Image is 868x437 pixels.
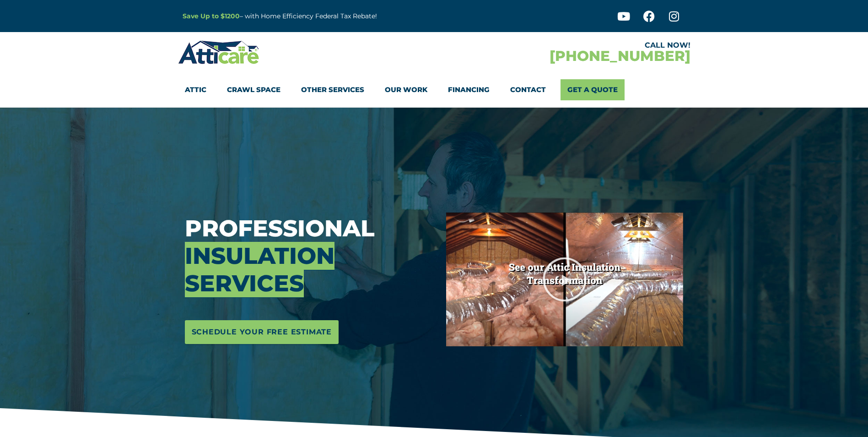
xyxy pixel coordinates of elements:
[510,79,546,100] a: Contact
[185,79,206,100] a: Attic
[448,79,490,100] a: Financing
[301,79,364,100] a: Other Services
[434,42,690,49] div: CALL NOW!
[185,79,684,100] nav: Menu
[542,257,588,302] div: Play Video
[185,242,334,297] span: Insulation Services
[561,79,625,100] a: Get A Quote
[183,11,479,22] p: – with Home Efficiency Federal Tax Rebate!
[227,79,280,100] a: Crawl Space
[385,79,427,100] a: Our Work
[183,12,240,20] a: Save Up to $1200
[192,325,332,339] span: Schedule Your Free Estimate
[185,215,433,297] h3: Professional
[185,320,339,344] a: Schedule Your Free Estimate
